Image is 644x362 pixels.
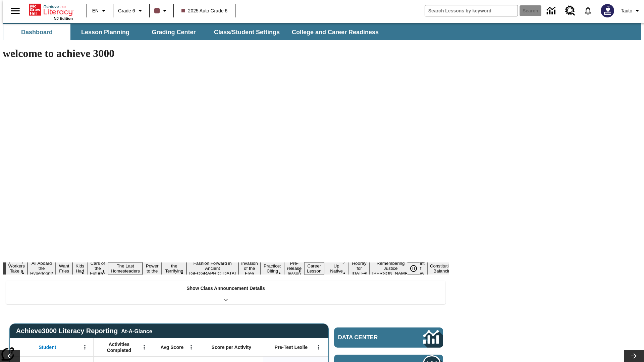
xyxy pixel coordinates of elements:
button: Slide 11 Mixed Practice: Citing Evidence [261,257,284,280]
span: Achieve3000 Literacy Reporting [16,327,152,335]
button: Slide 2 All Aboard the Hyperloop? [28,260,56,277]
button: Slide 15 Hooray for Constitution Day! [349,260,370,277]
a: Data Center [543,2,561,20]
button: Slide 16 Remembering Justice O'Connor [370,260,412,277]
button: Slide 18 The Constitution's Balancing Act [427,257,460,280]
button: Open Menu [314,342,324,352]
button: Slide 3 Do You Want Fries With That? [56,252,72,285]
button: Slide 9 Fashion Forward in Ancient Rome [186,260,238,277]
span: Activities Completed [97,341,141,353]
button: Class color is dark brown. Change class color [152,5,171,17]
p: Show Class Announcement Details [186,285,265,292]
button: Grading Center [140,24,207,40]
input: search field [425,5,518,16]
button: Open Menu [139,342,149,352]
button: Slide 10 The Invasion of the Free CD [238,255,261,282]
button: Slide 1 Labor Day: Workers Take a Stand [6,257,28,280]
a: Resource Center, Will open in new tab [561,2,579,20]
div: SubNavbar [3,24,385,40]
button: Slide 4 Dirty Jobs Kids Had To Do [72,252,87,285]
img: Avatar [601,4,614,17]
div: Show Class Announcement Details [6,281,445,304]
button: Select a new avatar [597,2,618,19]
button: College and Career Readiness [286,24,384,40]
span: Data Center [338,334,401,341]
div: At-A-Glance [121,327,152,335]
button: Slide 14 Cooking Up Native Traditions [324,257,349,280]
button: Dashboard [3,24,70,40]
a: Data Center [334,327,443,348]
button: Language: EN, Select a language [89,5,111,17]
span: Grade 6 [118,7,135,14]
span: NJ Edition [54,16,73,20]
button: Lesson carousel, Next [624,350,644,362]
button: Slide 13 Career Lesson [304,262,324,275]
button: Open Menu [186,342,196,352]
button: Pause [407,262,420,275]
button: Slide 7 Solar Power to the People [143,257,162,280]
button: Profile/Settings [618,5,644,17]
span: Avg Score [160,344,183,350]
div: Pause [407,262,427,275]
span: Score per Activity [212,344,252,350]
button: Lesson Planning [72,24,139,40]
span: Student [39,344,56,350]
button: Slide 8 Attack of the Terrifying Tomatoes [162,257,186,280]
span: Pre-Test Lexile [275,344,308,350]
span: 2025 Auto Grade 6 [181,7,228,14]
button: Slide 6 The Last Homesteaders [108,262,143,275]
button: Grade: Grade 6, Select a grade [115,5,147,17]
button: Open side menu [5,1,25,21]
a: Notifications [579,2,597,19]
button: Class/Student Settings [209,24,285,40]
button: Slide 12 Pre-release lesson [284,260,304,277]
button: Slide 5 Cars of the Future? [87,260,108,277]
div: Home [29,2,73,20]
span: EN [92,7,99,14]
h1: welcome to achieve 3000 [3,47,449,60]
button: Open Menu [80,342,90,352]
a: Home [29,3,73,16]
span: Tauto [621,7,632,14]
div: SubNavbar [3,23,641,40]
